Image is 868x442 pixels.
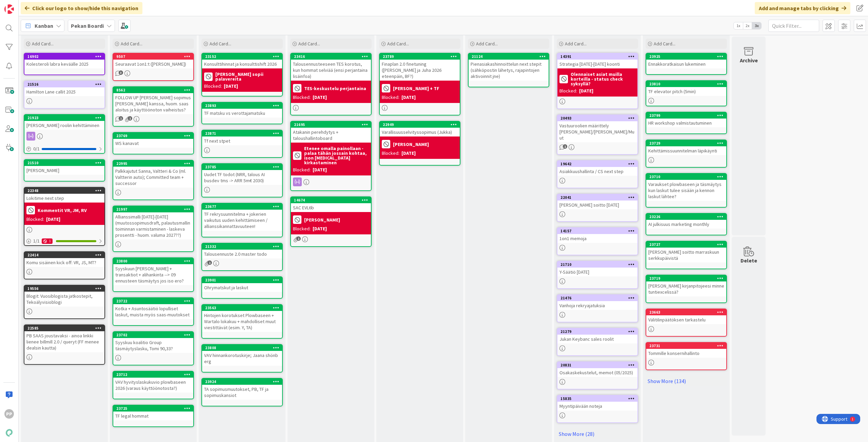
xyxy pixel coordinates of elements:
div: [DATE] [313,166,327,173]
img: avatar [4,428,14,438]
b: Pekan Boardi [71,22,104,29]
div: Blocked: [204,83,222,90]
a: Show More (134) [646,376,727,386]
div: VAV hyvityslaskukuvio plowbaseen 2026 (varaus käyttöönotosta?) [113,378,193,393]
div: 23785Uudet TF todot (NRR, talous AI busdev tms -> ARR 5m€ 2030) [202,164,282,185]
div: TF elevator pitch (5min) [646,87,726,96]
div: 22414 [27,253,104,257]
div: 23712VAV hyvityslaskukuvio plowbaseen 2026 (varaus käyttöönotosta?) [113,372,193,393]
div: Strategia [DATE]-[DATE] koonti [557,60,637,68]
div: 21695Atakanin perehdytys + taloushallintoboard [291,122,371,143]
div: 23702 [116,333,193,337]
span: Add Card... [387,41,409,47]
div: 141571on1 memoja [557,228,637,243]
span: Add Card... [121,41,142,47]
div: TF matsku vs verottajamatsku [202,109,282,118]
div: 19556 [24,286,104,292]
div: 21332 [205,244,282,249]
div: 22414Komu sisäinen kick off: VR, JS, MT? [24,252,104,267]
div: Konsulttihinnat ja konsulttishift 2026 [202,60,282,68]
div: 23925 [646,54,726,60]
div: 23677TF rekrysuunnitelma + jokerien vaikutus uuden kehittämiseen / allianssikannattavuuteen! [202,204,282,231]
div: 21510[PERSON_NAME] [24,160,104,175]
div: [DATE] [579,87,593,94]
div: 19556Blogit: Vuosiblogista jatkostepit, Tekoälyvisioblogi [24,286,104,307]
div: 23702Syyskuu koalitio Group täsmäytyslasku, Tomi 90,33? [113,332,193,353]
div: 1 [35,3,37,8]
div: 21923[PERSON_NAME] roolin kehittäminen [24,115,104,130]
div: 22585 [24,325,104,331]
div: 23152 [202,54,282,60]
div: 23677 [205,204,282,209]
div: 22041 [557,194,637,201]
div: PB SAAS joustavaksi - ainoa linkki lienee billmill 2.0 / queryt (FF menee dealsin kautta) [24,331,104,352]
div: SAC EVL6b [291,203,371,212]
span: 1 [208,260,212,265]
div: 23799HR workshop valmistautuminen [646,112,726,127]
div: 21476Vanhoja rekryajatuksia [557,295,637,310]
div: HR workshop valmistautuminen [646,119,726,127]
div: VAV hinnankorotuskirje; Jaana shönb erg [202,351,282,366]
div: 23925Ennakkoratkaisun lukeminen [646,54,726,68]
div: 20493 [557,115,637,121]
div: 14674SAC EVL6b [291,197,371,212]
div: 19642Asiakkuushallinta / CS next step [557,161,637,176]
div: [PERSON_NAME] soitto marraskuun serkkupäivistä [646,248,726,262]
div: WS kanavat [113,139,193,148]
div: 8562 [116,88,193,92]
div: 23800 [116,259,193,264]
div: 23663 [649,310,726,315]
div: [DATE] [313,225,327,232]
span: 1x [734,22,743,29]
span: Add Card... [298,41,320,47]
b: [PERSON_NAME] sopii palavereita [215,72,280,81]
div: 23789 [380,54,460,60]
div: 23563 [202,305,282,311]
div: 21516 [24,81,104,87]
b: [PERSON_NAME] + TF [393,86,439,91]
div: 23722Kotka + Asuntosäätiö lopulliset laskut, muista myös saas-muutokset [113,298,193,319]
div: 22585PB SAAS joustavaksi - ainoa linkki lienee billmill 2.0 / queryt (FF menee dealsin kautta) [24,325,104,352]
div: Komu sisäinen kick off: VR, JS, MT? [24,258,104,267]
div: 23677 [202,204,282,210]
div: 23563 [205,306,282,310]
div: Välitilinpäätöksen tarkastelu [646,315,726,324]
div: Blocked: [382,94,399,101]
div: 23722 [113,298,193,304]
div: 23563Hintojen korotukset Plowbaseen + Wartalo lokakuu + mahdolliset muut viestittävät (esim. Y, TA) [202,305,282,332]
span: 3 [119,70,123,75]
div: 23702 [113,332,193,338]
div: 23719[PERSON_NAME] kirjanpitojeesi minne tuntiexcelissä? [646,275,726,296]
div: Uudet TF todot (NRR, talous AI busdev tms -> ARR 5m€ 2030) [202,170,282,185]
div: 16902 [24,54,104,60]
div: Click our logo to show/hide this navigation [21,2,142,14]
div: Archive [740,56,758,64]
b: Olennaiset asiat muilla korteilla - status check syksyllä? [571,72,635,86]
div: [DATE] [313,94,327,101]
div: 8562FOLLOW UP [PERSON_NAME] sopimus [PERSON_NAME] kanssa, huom. saas aloitus ja käyttöönoton vaih... [113,87,193,114]
div: PP [4,409,14,419]
div: 23871 [205,131,282,136]
div: 23226 [646,214,726,220]
div: 23785 [205,165,282,169]
div: 22585 [27,326,104,331]
div: 19642 [560,162,637,166]
span: Add Card... [565,41,587,47]
span: 1 [119,116,123,121]
div: Blocked: [293,94,311,101]
div: Y-Säätiö [DATE] [557,268,637,276]
div: 23725TF legal hommat [113,405,193,420]
div: 23722 [116,299,193,303]
div: 20831 [560,363,637,367]
div: 23729Kehittämissuunnitelman läpikäynti [646,140,726,155]
input: Quick Filter... [768,20,819,32]
div: 23731 [649,343,726,348]
div: Talousennusteeseen TES korotus, kun hommat selviää (ensi perjantaina lisäinfoa) [291,60,371,81]
div: 19556 [27,286,104,291]
div: 23731Tommille konsernihallinto [646,343,726,358]
div: TA sopimusmuutokset, PB, TF ja sopimuskansiot [202,385,282,400]
div: Palkkajutut Sanna, Valtteri & Co (ml. Valtterin auto); Committed team + successor [113,167,193,188]
div: 23710 [649,174,726,179]
b: [PERSON_NAME] [393,142,429,147]
div: 22995Palkkajutut Sanna, Valtteri & Co (ml. Valtterin auto); Committed team + successor [113,161,193,188]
